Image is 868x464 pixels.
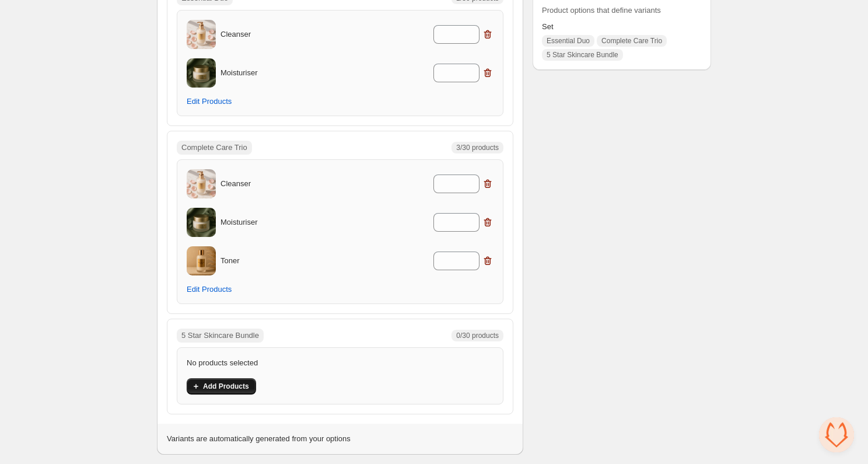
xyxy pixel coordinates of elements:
span: 0/30 products [456,331,499,340]
img: Cleanser [187,169,216,198]
span: 5 Star Skincare Bundle [547,50,618,60]
p: Cleanser [220,29,374,40]
button: Add Products [187,378,256,395]
p: Moisturiser [220,217,374,228]
img: Cleanser [187,20,216,49]
span: Set [542,21,702,33]
span: 3/30 products [456,143,499,152]
span: Add Products [203,382,249,391]
button: Edit Products [180,281,239,298]
img: Moisturiser [187,208,216,237]
span: Essential Duo [547,36,590,46]
span: Complete Care Trio [601,36,662,46]
p: Complete Care Trio [181,142,247,153]
p: Toner [220,255,374,267]
p: Cleanser [220,178,374,190]
span: Edit Products [187,285,232,294]
p: No products selected [187,357,258,369]
span: Edit Products [187,97,232,106]
img: Moisturiser [187,58,216,88]
div: Open chat [819,417,854,452]
p: 5 Star Skincare Bundle [181,330,259,341]
p: Moisturiser [220,67,374,79]
span: Product options that define variants [542,5,702,16]
img: Toner [187,246,216,275]
span: Variants are automatically generated from your options [167,434,351,443]
button: Edit Products [180,93,239,110]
